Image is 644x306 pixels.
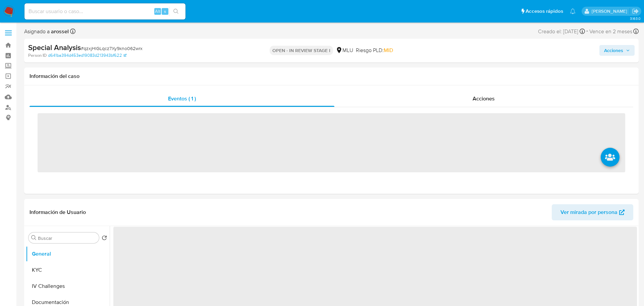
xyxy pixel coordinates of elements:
[26,246,110,262] button: General
[570,8,576,14] a: Notificaciones
[50,28,69,35] b: arossel
[589,28,632,35] span: Vence en 2 meses
[28,42,81,53] b: Special Analysis
[81,45,143,52] span: # qzxjHlGLqcz7Xy9kno062wrx
[526,8,563,15] span: Accesos rápidos
[592,8,630,14] p: antonio.rossel@mercadolibre.com
[604,45,623,56] span: Acciones
[38,113,625,172] span: ‌
[560,204,618,220] span: Ver mirada por persona
[164,8,166,14] span: s
[30,73,633,80] h1: Información del caso
[552,204,633,220] button: Ver mirada por persona
[599,45,635,56] button: Acciones
[473,95,495,102] span: Acciones
[336,47,353,54] div: MLU
[38,235,96,241] input: Buscar
[270,46,333,55] p: OPEN - IN REVIEW STAGE I
[538,27,585,36] div: Creado el: [DATE]
[155,8,160,14] span: Alt
[102,235,107,243] button: Volver al orden por defecto
[24,7,185,16] input: Buscar usuario o caso...
[169,7,183,16] button: search-icon
[356,47,393,54] span: Riesgo PLD:
[384,46,393,54] span: MID
[26,262,110,278] button: KYC
[31,235,37,241] button: Buscar
[168,95,196,102] span: Eventos ( 1 )
[26,278,110,294] button: IV Challenges
[48,52,126,58] a: d641ba394d453ed19083d213943bf622
[632,8,639,15] a: Salir
[28,52,47,58] b: Person ID
[30,209,86,216] h1: Información de Usuario
[24,28,69,35] span: Asignado a
[586,27,588,36] span: -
